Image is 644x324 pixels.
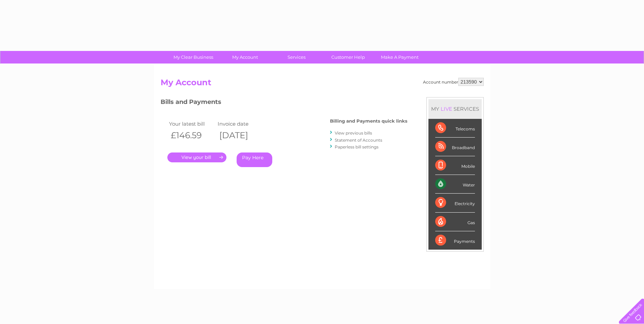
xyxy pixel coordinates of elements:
[435,156,475,175] div: Mobile
[335,138,382,143] a: Statement of Accounts
[435,119,475,138] div: Telecoms
[167,128,216,142] th: £146.59
[161,97,407,109] h3: Bills and Payments
[335,130,372,136] a: View previous bills
[435,175,475,194] div: Water
[330,119,407,124] h4: Billing and Payments quick links
[217,51,273,64] a: My Account
[435,138,475,156] div: Broadband
[237,152,272,167] a: Pay Here
[161,78,484,91] h2: My Account
[428,99,482,119] div: MY SERVICES
[439,106,454,112] div: LIVE
[372,51,428,64] a: Make A Payment
[167,119,216,128] td: Your latest bill
[435,194,475,212] div: Electricity
[320,51,376,64] a: Customer Help
[216,119,265,128] td: Invoice date
[423,78,484,86] div: Account number
[435,231,475,250] div: Payments
[269,51,325,64] a: Services
[335,144,379,149] a: Paperless bill settings
[165,51,221,64] a: My Clear Business
[167,152,226,162] a: .
[435,213,475,231] div: Gas
[216,128,265,142] th: [DATE]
